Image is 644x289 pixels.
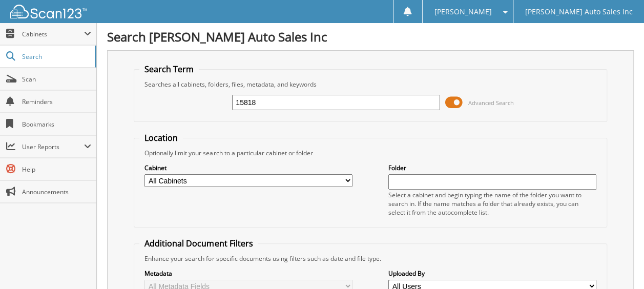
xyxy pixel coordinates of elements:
div: Searches all cabinets, folders, files, metadata, and keywords [139,80,601,89]
legend: Location [139,132,183,143]
span: Search [22,52,90,61]
span: Help [22,165,91,174]
label: Cabinet [144,163,352,172]
h1: Search [PERSON_NAME] Auto Sales Inc [107,28,634,45]
legend: Search Term [139,64,199,75]
label: Folder [388,163,596,172]
iframe: Chat Widget [593,240,644,289]
label: Uploaded By [388,269,596,278]
label: Metadata [144,269,352,278]
img: scan123-logo-white.svg [10,5,87,18]
span: Announcements [22,188,91,196]
div: Select a cabinet and begin typing the name of the folder you want to search in. If the name match... [388,191,596,217]
span: User Reports [22,142,84,151]
span: Bookmarks [22,120,91,129]
span: [PERSON_NAME] Auto Sales Inc [525,9,632,15]
legend: Additional Document Filters [139,238,258,249]
div: Optionally limit your search to a particular cabinet or folder [139,149,601,157]
span: [PERSON_NAME] [434,9,491,15]
span: Advanced Search [468,99,514,107]
span: Scan [22,75,91,84]
div: Enhance your search for specific documents using filters such as date and file type. [139,254,601,263]
span: Reminders [22,97,91,106]
span: Cabinets [22,30,84,38]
